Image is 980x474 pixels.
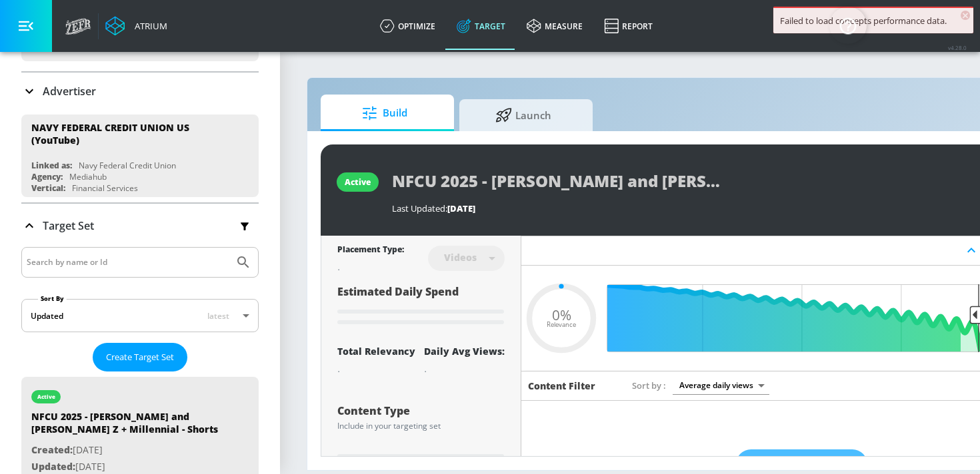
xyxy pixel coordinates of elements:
a: measure [516,2,593,50]
a: optimize [369,2,446,50]
div: Average daily views [673,376,769,394]
div: Vertical: [31,182,65,194]
div: active [37,393,55,400]
span: v 4.28.0 [948,44,967,51]
div: Agency: [31,171,63,182]
span: Sort by [632,379,666,391]
p: Target Set [43,218,94,233]
div: Placement Type: [337,244,404,258]
span: [DATE] [447,202,475,214]
p: [DATE] [31,442,218,459]
div: Updated [31,310,63,322]
div: Atrium [129,20,167,32]
div: Estimated Daily Spend [337,284,505,329]
a: Report [593,2,663,50]
span: latest [207,310,229,322]
div: Failed to load concepts performance data. [780,15,967,27]
button: Open Resource Center [829,7,867,44]
div: Mediahub [69,171,107,182]
span: Estimated Daily Spend [337,284,459,299]
button: Create Target Set [93,343,187,371]
div: NAVY FEDERAL CREDIT UNION US (YouTube)Linked as:Navy Federal Credit UnionAgency:MediahubVertical:... [21,115,259,197]
span: Updated: [31,460,75,473]
div: NFCU 2025 - [PERSON_NAME] and [PERSON_NAME] Z + Millennial - Shorts [31,410,218,442]
h6: Content Filter [528,379,595,392]
div: Advertiser [21,73,259,110]
div: Navy Federal Credit Union [79,160,176,171]
div: Content Type [337,405,505,416]
div: Last Updated: [392,202,971,214]
p: Advertiser [43,84,96,99]
div: Videos [437,252,483,263]
span: × [961,11,970,20]
div: Target Set [21,204,259,248]
div: active [345,176,371,188]
span: 0% [552,308,571,322]
span: Create Target Set [106,350,174,365]
div: NAVY FEDERAL CREDIT UNION US (YouTube) [31,121,237,146]
div: Include in your targeting set [337,422,505,430]
span: Launch [473,99,574,131]
div: Total Relevancy [337,345,415,357]
a: Target [446,2,516,50]
a: Atrium [105,16,167,36]
div: Linked as: [31,160,72,171]
label: Sort By [38,294,67,303]
span: Build [334,97,435,129]
div: Financial Services [72,182,138,194]
span: Relevance [547,322,576,328]
input: Search by name or Id [27,254,229,271]
span: Created: [31,443,73,456]
div: Daily Avg Views: [424,345,505,357]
